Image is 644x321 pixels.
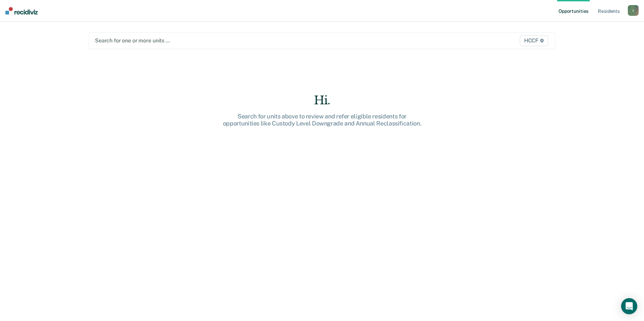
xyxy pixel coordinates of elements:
div: Open Intercom Messenger [621,298,637,314]
button: t [628,5,639,16]
img: Recidiviz [5,7,38,14]
div: Hi. [214,94,430,107]
div: Search for units above to review and refer eligible residents for opportunities like Custody Leve... [214,113,430,127]
span: HCCF [520,35,548,46]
